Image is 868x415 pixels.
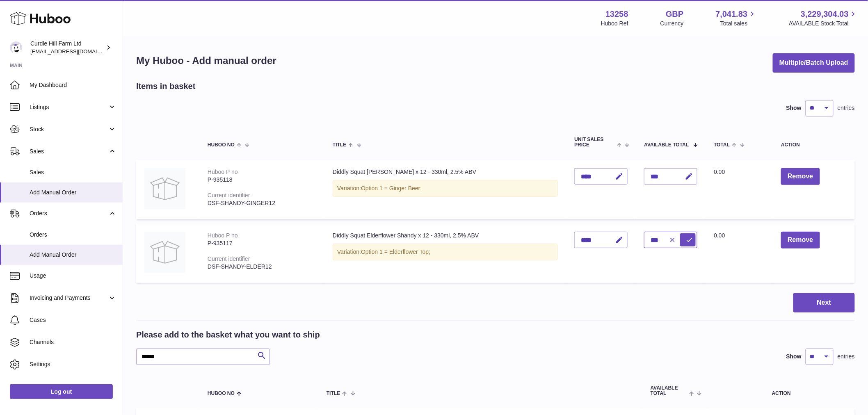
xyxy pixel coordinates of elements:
[144,168,185,209] img: Diddly Squat Ginger Shandy x 12 - 330ml, 2.5% ABV
[30,316,116,324] span: Cases
[10,41,22,54] img: internalAdmin-13258@internal.huboo.com
[605,9,628,20] strong: 13258
[666,9,683,20] strong: GBP
[333,244,558,260] div: Variation:
[361,185,422,192] span: Option 1 = Ginger Beer;
[781,168,820,185] button: Remove
[644,142,689,148] span: AVAILABLE Total
[30,125,108,133] span: Stock
[333,180,558,197] div: Variation:
[786,104,802,112] label: Show
[660,20,684,27] div: Currency
[716,9,757,27] a: 7,041.83 Total sales
[30,338,116,346] span: Channels
[208,263,316,271] div: DSF-SHANDY-ELDER12
[781,232,820,249] button: Remove
[30,48,121,55] span: [EMAIL_ADDRESS][DOMAIN_NAME]
[781,142,847,148] div: Action
[838,353,855,360] span: entries
[838,104,855,112] span: entries
[30,210,108,217] span: Orders
[30,81,116,89] span: My Dashboard
[30,231,116,239] span: Orders
[208,169,238,175] div: Huboo P no
[786,353,802,360] label: Show
[30,148,108,155] span: Sales
[720,20,757,27] span: Total sales
[793,293,855,312] button: Next
[714,169,725,175] span: 0.00
[327,391,340,396] span: Title
[30,103,108,111] span: Listings
[208,192,250,198] div: Current identifier
[136,81,196,92] h2: Items in basket
[208,232,238,239] div: Huboo P no
[333,142,346,148] span: Title
[651,385,687,396] span: AVAILABLE Total
[574,137,615,148] span: Unit Sales Price
[208,176,316,184] div: P-935118
[208,255,250,262] div: Current identifier
[716,9,748,20] span: 7,041.83
[136,54,276,67] h1: My Huboo - Add manual order
[10,384,113,399] a: Log out
[208,142,235,148] span: Huboo no
[208,199,316,207] div: DSF-SHANDY-GINGER12
[714,142,730,148] span: Total
[789,9,858,27] a: 3,229,304.03 AVAILABLE Stock Total
[708,377,855,404] th: Action
[30,251,116,259] span: Add Manual Order
[714,232,725,239] span: 0.00
[30,40,104,55] div: Curdle Hill Farm Ltd
[30,294,108,302] span: Invoicing and Payments
[324,223,566,283] td: Diddly Squat Elderflower Shandy x 12 - 330ml, 2.5% ABV
[30,189,116,196] span: Add Manual Order
[30,360,116,368] span: Settings
[601,20,628,27] div: Huboo Ref
[208,239,316,247] div: P-935117
[789,20,858,27] span: AVAILABLE Stock Total
[361,249,430,255] span: Option 1 = Elderflower Top;
[144,232,185,273] img: Diddly Squat Elderflower Shandy x 12 - 330ml, 2.5% ABV
[30,272,116,280] span: Usage
[773,53,855,73] button: Multiple/Batch Upload
[324,160,566,219] td: Diddly Squat [PERSON_NAME] x 12 - 330ml, 2.5% ABV
[208,391,235,396] span: Huboo no
[801,9,849,20] span: 3,229,304.03
[30,169,116,176] span: Sales
[136,329,320,340] h2: Please add to the basket what you want to ship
